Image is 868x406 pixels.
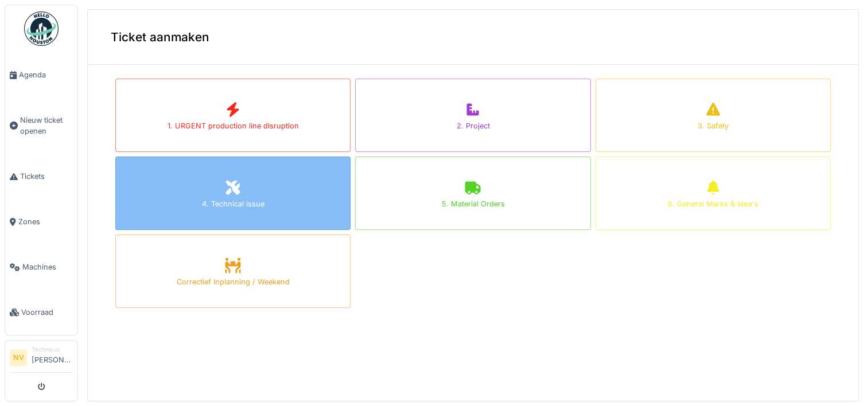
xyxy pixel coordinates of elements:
div: 1. URGENT production line disruption [168,120,299,131]
a: Agenda [5,52,77,97]
span: Nieuw ticket openen [20,115,73,136]
a: Voorraad [5,290,77,335]
li: [PERSON_NAME] [32,345,73,370]
a: Tickets [5,154,77,199]
a: Machines [5,244,77,290]
li: NV [10,349,27,366]
a: Zones [5,199,77,244]
div: 2. Project [456,120,489,131]
span: Machines [22,261,73,272]
div: 4. Technical issue [202,198,264,209]
a: NV Technicus[PERSON_NAME] [10,345,73,373]
div: Technicus [32,345,73,354]
span: Agenda [19,69,73,80]
span: Zones [18,216,73,227]
img: Badge_color-CXgf-gQk.svg [24,11,59,46]
span: Tickets [20,171,73,182]
span: Voorraad [21,307,73,318]
div: 6. General Marks & Idea's [668,198,758,209]
div: Correctief Inplanning / Weekend [177,276,290,287]
a: Nieuw ticket openen [5,97,77,154]
div: 3. Safety [698,120,729,131]
div: Ticket aanmaken [88,10,858,65]
div: 5. Material Orders [441,198,504,209]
